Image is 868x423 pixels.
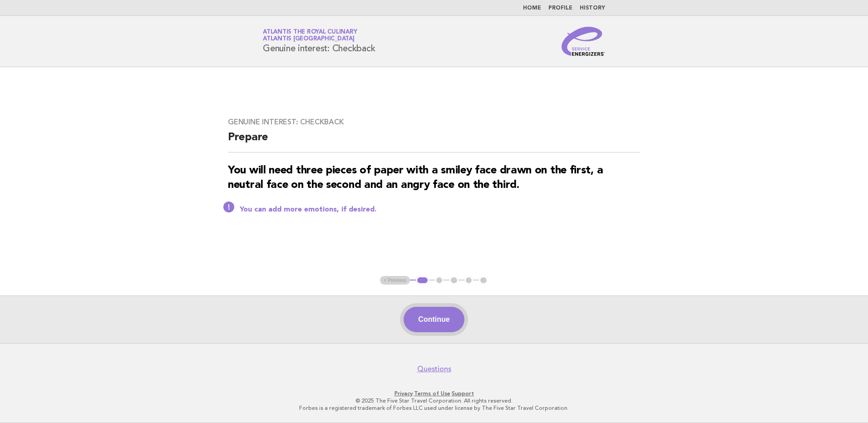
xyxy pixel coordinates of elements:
[580,5,605,11] a: History
[395,390,413,397] a: Privacy
[156,390,712,397] p: · ·
[452,390,474,397] a: Support
[263,36,355,42] span: Atlantis [GEOGRAPHIC_DATA]
[416,276,429,285] button: 1
[156,397,712,404] p: © 2025 The Five Star Travel Corporation. All rights reserved.
[228,130,640,152] h2: Prepare
[548,5,572,11] a: Profile
[404,307,464,332] button: Continue
[240,205,640,214] p: You can add more emotions, if desired.
[263,30,375,53] h1: Genuine interest: Checkback
[417,364,451,374] a: Questions
[263,29,357,42] a: Atlantis the Royal CulinaryAtlantis [GEOGRAPHIC_DATA]
[228,118,640,127] h3: Genuine interest: Checkback
[156,404,712,412] p: Forbes is a registered trademark of Forbes LLC used under license by The Five Star Travel Corpora...
[228,165,603,191] strong: You will need three pieces of paper with a smiley face drawn on the first, a neutral face on the ...
[523,5,541,11] a: Home
[562,27,605,56] img: Service Energizers
[414,390,450,397] a: Terms of Use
